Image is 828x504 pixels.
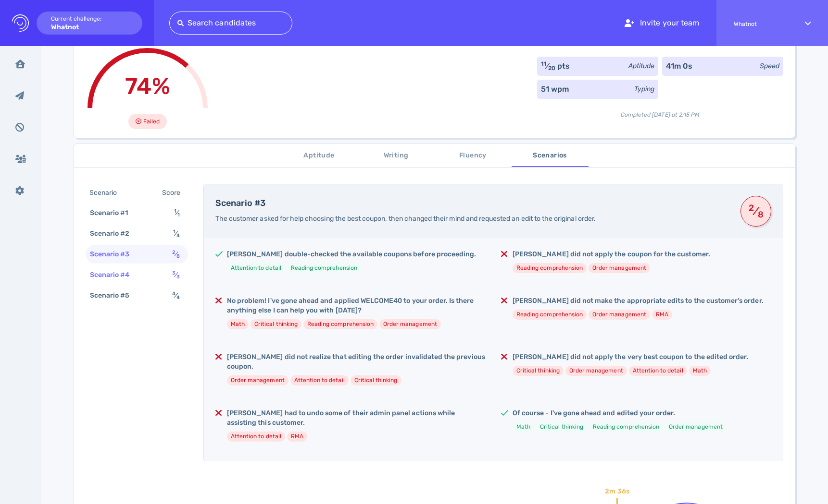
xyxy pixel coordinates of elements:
sub: 20 [548,65,555,72]
h5: [PERSON_NAME] had to undo some of their admin panel actions while assisting this customer. [227,408,486,428]
sup: 3 [172,270,176,276]
div: ⁄ pts [541,60,570,72]
span: Failed [143,116,160,127]
sub: 4 [176,232,180,239]
sup: 4 [172,290,176,297]
span: The customer asked for help choosing the best coupon, then changed their mind and requested an ed... [215,215,596,223]
div: Score [160,186,186,200]
div: 51 wpm [541,84,569,95]
li: Critical thinking [251,319,301,329]
span: Writing [364,150,429,162]
span: ⁄ [174,209,180,217]
li: Order management [589,263,650,273]
li: RMA [652,310,672,320]
span: ⁄ [172,271,180,279]
div: Speed [760,61,779,71]
sup: 2 [748,207,755,209]
li: Reading comprehension [513,310,587,320]
h5: Of course - I've gone ahead and edited your order. [513,408,727,418]
li: Order management [565,366,627,376]
div: Aptitude [628,61,654,71]
sub: 4 [176,294,180,300]
li: Critical thinking [536,422,587,432]
li: RMA [287,432,307,442]
li: Attention to detail [290,375,349,385]
li: Math [227,319,249,329]
div: Typing [634,84,654,94]
h5: [PERSON_NAME] did not make the appropriate edits to the customer's order. [513,296,764,306]
li: Reading comprehension [589,422,663,432]
li: Reading comprehension [287,263,361,273]
div: Scenario [88,186,128,200]
span: ⁄ [172,250,180,258]
sup: 1 [174,208,176,214]
li: Order management [589,310,650,320]
span: ⁄ [172,291,180,300]
li: Reading comprehension [513,263,587,273]
text: 2m 36s [605,487,629,495]
span: Whatnot [734,21,788,27]
sub: 1 [177,212,180,218]
div: Completed [DATE] at 2:15 PM [537,103,783,119]
sub: 8 [176,253,180,259]
span: Fluency [440,150,506,162]
h5: [PERSON_NAME] did not apply the very best coupon to the edited order. [513,352,748,362]
sup: 1 [173,228,176,235]
li: Attention to detail [629,366,687,376]
div: Scenario #2 [88,227,141,240]
li: Reading comprehension [303,319,377,329]
sub: 8 [757,214,764,216]
li: Order management [379,319,441,329]
li: Critical thinking [351,375,401,385]
span: Aptitude [287,150,352,162]
span: Scenarios [517,150,583,162]
h5: [PERSON_NAME] did not apply the coupon for the customer. [513,250,710,259]
li: Math [689,366,711,376]
div: Scenario #3 [88,247,141,261]
li: Attention to detail [227,263,285,273]
h5: [PERSON_NAME] did not realize that editing the order invalidated the previous coupon. [227,352,486,372]
li: Critical thinking [513,366,564,376]
li: Attention to detail [227,432,285,442]
h5: [PERSON_NAME] double-checked the available coupons before proceeding. [227,250,476,259]
li: Order management [227,375,289,385]
sub: 3 [176,274,180,280]
h4: Scenario #3 [215,198,729,209]
li: Order management [665,422,727,432]
div: Scenario #1 [88,206,140,220]
div: Scenario #4 [88,268,141,282]
div: Scenario #5 [88,288,141,302]
h5: No problem! I've gone ahead and applied WELCOME40 to your order. Is there anything else I can hel... [227,296,486,315]
sup: 2 [172,249,176,255]
span: 74% [125,72,170,100]
sup: 11 [541,60,547,67]
span: ⁄ [748,203,764,220]
span: ⁄ [173,229,180,238]
div: 41m 0s [666,60,692,72]
li: Math [513,422,534,432]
